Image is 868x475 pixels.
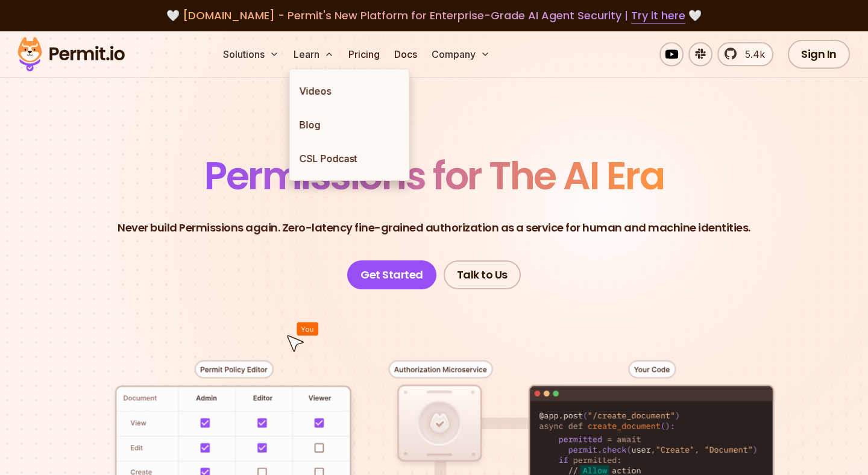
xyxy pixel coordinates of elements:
[631,8,685,24] a: Try it here
[290,74,409,108] a: Videos
[389,42,422,66] a: Docs
[290,108,409,142] a: Blog
[788,40,850,69] a: Sign In
[118,219,750,236] p: Never build Permissions again. Zero-latency fine-grained authorization as a service for human and...
[204,149,664,203] span: Permissions for The AI Era
[427,42,495,66] button: Company
[183,8,685,23] span: [DOMAIN_NAME] - Permit's New Platform for Enterprise-Grade AI Agent Security |
[218,42,284,66] button: Solutions
[29,7,839,24] div: 🤍 🤍
[347,260,436,289] a: Get Started
[289,42,339,66] button: Learn
[344,42,385,66] a: Pricing
[717,42,773,66] a: 5.4k
[738,47,765,61] span: 5.4k
[444,260,521,289] a: Talk to Us
[12,34,130,75] img: Permit logo
[290,142,409,175] a: CSL Podcast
